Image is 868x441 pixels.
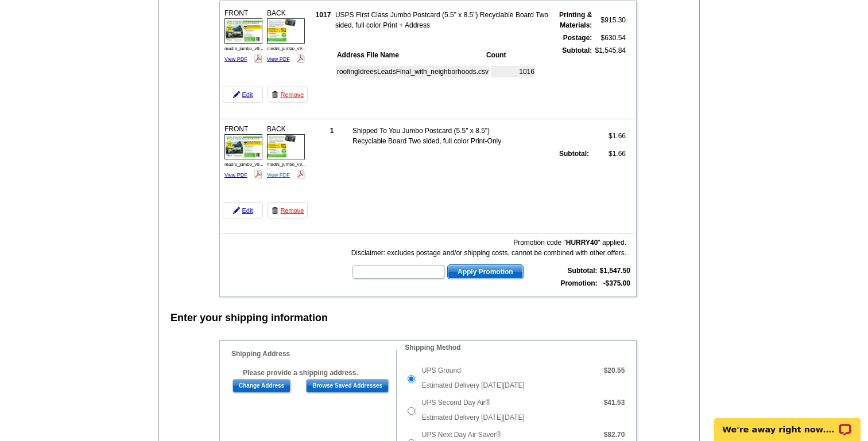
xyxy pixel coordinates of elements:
[267,134,305,159] img: small-thumb.jpg
[594,45,626,104] td: $1,545.84
[243,369,358,377] b: Please provide a shipping address.
[591,125,626,147] td: $1.66
[604,366,625,374] strong: $20.55
[224,134,262,159] img: small-thumb.jpg
[591,148,626,159] td: $1.66
[267,162,306,167] span: madni_jumbo_v9...
[268,87,308,103] a: Remove
[486,49,535,61] th: Count
[316,11,331,19] strong: 1017
[296,54,305,63] img: pdf_logo.png
[707,405,868,441] iframe: LiveChat chat widget
[568,267,598,275] strong: Subtotal:
[254,54,262,63] img: pdf_logo.png
[422,365,461,376] label: UPS Ground
[603,279,630,287] strong: -$375.00
[267,46,306,51] span: madni_jumbo_v9...
[224,18,262,44] img: small-thumb.jpg
[231,350,396,358] h4: Shipping Address
[267,172,290,178] a: View PDF
[559,150,589,158] strong: Subtotal:
[491,66,535,77] td: 1016
[267,56,290,62] a: View PDF
[559,11,592,29] strong: Printing & Materials:
[268,202,308,218] a: Remove
[600,267,630,275] strong: $1,547.50
[563,34,592,42] strong: Postage:
[306,379,389,393] input: Browse Saved Addresses
[604,399,625,407] strong: $41.53
[422,413,525,422] span: Estimated Delivery [DATE][DATE]
[351,237,626,258] div: Promotion code " " applied. Disclaimer: excludes postage and/or shipping costs, cannot be combine...
[170,310,328,326] div: Enter your shipping information
[448,265,523,279] span: Apply Promotion
[265,122,307,182] div: BACK
[594,9,626,31] td: $915.30
[232,379,290,393] input: Change Address
[352,125,518,147] td: Shipped To You Jumbo Postcard (5.5" x 8.5") Recyclable Board Two sided, full color Print-Only
[223,202,263,218] a: Edit
[422,430,501,440] label: UPS Next Day Air Saver®
[272,207,278,214] img: trashcan-icon.gif
[594,32,626,44] td: $630.54
[335,9,551,31] td: USPS First Class Jumbo Postcard (5.5" x 8.5") Recyclable Board Two sided, full color Print + Address
[336,66,490,77] td: roofingIdreesLeadsFinal_with_neighborhoods.csv
[224,172,247,178] a: View PDF
[561,279,598,287] strong: Promotion:
[223,87,263,103] a: Edit
[336,49,485,61] th: Address File Name
[272,91,278,98] img: trashcan-icon.gif
[224,46,263,51] span: madni_jumbo_v9...
[224,162,263,167] span: madni_jumbo_v9...
[265,6,307,66] div: BACK
[223,6,264,66] div: FRONT
[604,431,625,439] strong: $82.70
[254,170,262,178] img: pdf_logo.png
[404,342,462,353] legend: Shipping Method
[223,122,264,182] div: FRONT
[233,207,240,214] img: pencil-icon.gif
[422,397,491,408] label: UPS Second Day Air®
[422,381,525,389] span: Estimated Delivery [DATE][DATE]
[566,239,598,247] b: HURRY40
[562,46,592,54] strong: Subtotal:
[447,264,524,279] button: Apply Promotion
[233,91,240,98] img: pencil-icon.gif
[267,18,305,44] img: small-thumb.jpg
[330,127,334,135] strong: 1
[296,170,305,178] img: pdf_logo.png
[224,56,247,62] a: View PDF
